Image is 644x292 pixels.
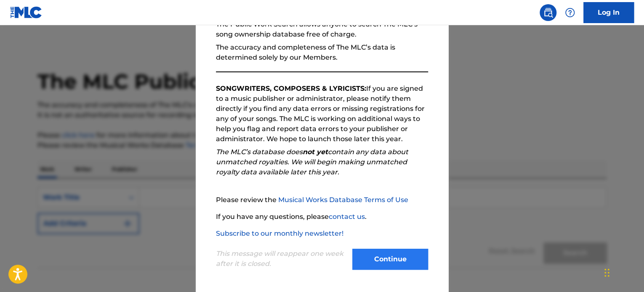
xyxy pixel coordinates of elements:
[216,19,428,39] p: The Public Work Search allows anyone to search The MLC’s song ownership database free of charge.
[540,4,556,21] a: Public Search
[216,195,428,205] p: Please review the
[602,252,644,292] iframe: Chat Widget
[216,249,347,269] p: This message will reappear one week after it is closed.
[604,260,609,285] div: Drag
[216,84,366,92] strong: SONGWRITERS, COMPOSERS & LYRICISTS:
[216,229,343,237] a: Subscribe to our monthly newsletter!
[583,2,634,23] a: Log In
[216,42,428,63] p: The accuracy and completeness of The MLC’s data is determined solely by our Members.
[216,148,408,176] em: The MLC’s database does contain any data about unmatched royalties. We will begin making unmatche...
[562,4,578,21] div: Help
[565,8,575,18] img: help
[278,196,408,204] a: Musical Works Database Terms of Use
[352,249,428,270] button: Continue
[216,84,428,144] p: If you are signed to a music publisher or administrator, please notify them directly if you find ...
[216,212,428,222] p: If you have any questions, please .
[329,213,365,221] a: contact us
[543,8,553,18] img: search
[303,148,328,156] strong: not yet
[10,6,43,18] img: MLC Logo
